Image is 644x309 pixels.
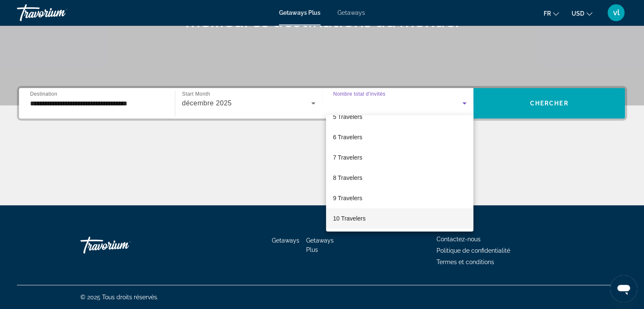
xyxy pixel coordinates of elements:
span: 9 Travelers [333,193,362,203]
span: 5 Travelers [333,112,362,122]
span: 6 Travelers [333,132,362,142]
span: 8 Travelers [333,173,362,183]
iframe: Bouton de lancement de la fenêtre de messagerie [610,275,637,302]
span: 10 Travelers [333,213,365,223]
span: 7 Travelers [333,152,362,163]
